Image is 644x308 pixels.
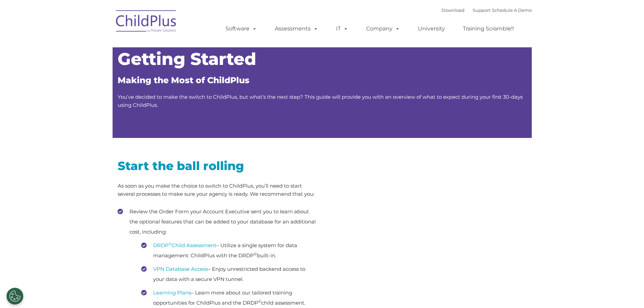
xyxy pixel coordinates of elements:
[473,7,491,13] a: Support
[118,182,317,198] p: As soon as you make the choice to switch to ChildPlus, you’ll need to start several processes to ...
[219,22,264,35] a: Software
[442,7,532,13] font: |
[141,264,317,284] li: – Enjoy unrestricted backend access to your data with a secure VPN tunnel.
[118,94,523,108] span: You’ve decided to make the switch to ChildPlus, but what’s the next step? This guide will provide...
[141,240,317,261] li: – Utilize a single system for data management: ChildPlus with the DRDP built-in.
[169,241,172,246] sup: ©
[268,22,325,35] a: Assessments
[6,288,23,305] button: Cookies Settings
[153,266,208,272] a: VPN Database Access
[258,299,261,304] sup: ©
[118,49,256,69] span: Getting Started
[153,242,216,248] a: DRDP©Child Assessment
[492,7,532,13] a: Schedule A Demo
[442,7,464,13] a: Download
[113,5,180,39] img: ChildPlus by Procare Solutions
[329,22,355,35] a: IT
[118,75,249,85] span: Making the Most of ChildPlus
[153,289,191,296] a: Learning Plans
[411,22,452,35] a: University
[359,22,407,35] a: Company
[254,252,257,256] sup: ©
[118,158,317,173] h2: Start the ball rolling
[456,22,521,35] a: Training Scramble!!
